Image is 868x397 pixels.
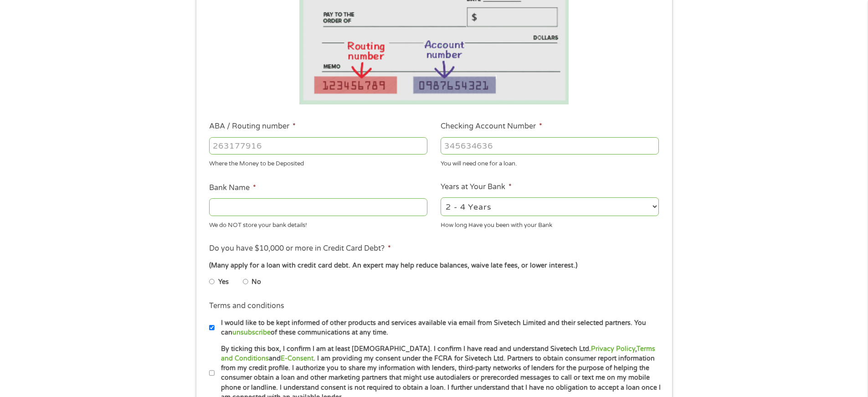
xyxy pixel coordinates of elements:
[441,137,659,155] input: 345634636
[441,182,512,192] label: Years at Your Bank
[591,345,635,353] a: Privacy Policy
[252,277,261,287] label: No
[209,301,284,311] label: Terms and conditions
[441,122,542,131] label: Checking Account Number
[215,318,662,338] label: I would like to be kept informed of other products and services available via email from Sivetech...
[209,217,427,230] div: We do NOT store your bank details!
[209,183,256,193] label: Bank Name
[281,355,313,362] a: E-Consent
[209,156,427,169] div: Where the Money to be Deposited
[209,261,658,271] div: (Many apply for a loan with credit card debt. An expert may help reduce balances, waive late fees...
[221,345,655,362] a: Terms and Conditions
[441,156,659,169] div: You will need one for a loan.
[441,217,659,230] div: How long Have you been with your Bank
[209,122,296,131] label: ABA / Routing number
[218,277,229,287] label: Yes
[209,244,391,253] label: Do you have $10,000 or more in Credit Card Debt?
[232,329,271,336] a: unsubscribe
[209,137,427,155] input: 263177916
